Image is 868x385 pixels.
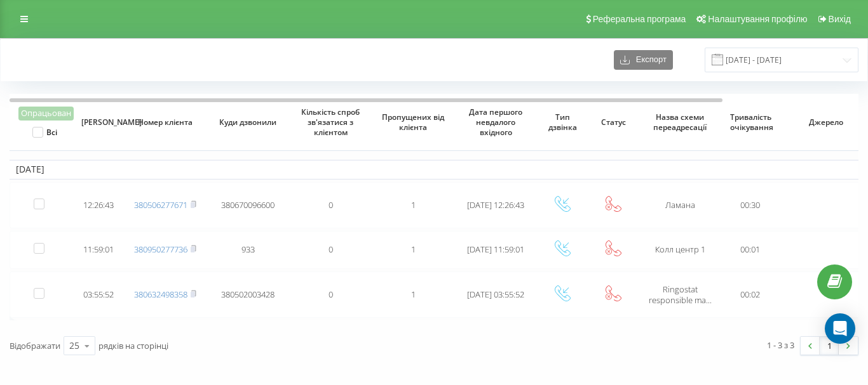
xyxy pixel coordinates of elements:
[730,112,770,132] span: Тривалість очікування
[382,112,445,132] span: Пропущених від клієнта
[721,271,778,318] td: 00:02
[329,289,333,300] span: 0
[467,199,524,211] span: [DATE] 12:26:43
[411,244,416,255] span: 1
[81,117,116,127] span: [PERSON_NAME]
[721,182,778,228] td: 00:30
[467,244,524,255] span: [DATE] 11:59:01
[134,289,187,300] a: 380632498358
[32,127,57,138] label: Всі
[639,182,721,228] td: Ламана
[820,337,839,355] a: 1
[221,199,275,211] span: 380670096600
[411,289,416,300] span: 1
[465,107,527,137] span: Дата першого невдалого вхідного
[639,231,721,269] td: Колл центр 1
[329,244,333,255] span: 0
[98,340,168,351] span: рядків на сторінці
[630,55,667,65] span: Експорт
[411,199,416,211] span: 1
[767,339,794,351] div: 1 - 3 з 3
[134,117,197,127] span: Номер клієнта
[593,14,686,24] span: Реферальна програма
[221,289,275,300] span: 380502003428
[829,14,851,24] span: Вихід
[649,284,712,306] span: Ringostat responsible ma...
[73,271,124,318] td: 03:55:52
[789,117,864,127] span: Джерело
[545,112,580,132] span: Тип дзвінка
[134,244,187,255] a: 380950277736
[299,107,362,137] span: Кількість спроб зв'язатися з клієнтом
[721,231,778,269] td: 00:01
[73,182,124,228] td: 12:26:43
[134,199,187,211] a: 380506277671
[614,50,673,70] button: Експорт
[825,313,855,344] div: Open Intercom Messenger
[73,231,124,269] td: 11:59:01
[217,117,280,127] span: Куди дзвонили
[708,14,807,24] span: Налаштування профілю
[467,289,524,300] span: [DATE] 03:55:52
[241,244,255,255] span: 933
[596,117,630,127] span: Статус
[69,339,79,352] div: 25
[649,112,712,132] span: Назва схеми переадресації
[10,340,60,351] span: Відображати
[329,199,333,211] span: 0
